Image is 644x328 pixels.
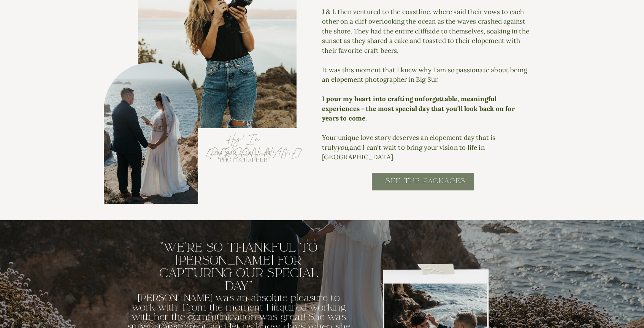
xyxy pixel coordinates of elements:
h3: "we're so thankful to [PERSON_NAME] for capturing our special day" [154,241,324,284]
h3: big sur elopement photographer [191,150,297,166]
i: you, [337,143,350,152]
b: I pour my heart into crafting unforgettable, meaningful experiences - the most special day that y... [322,95,515,122]
a: SEE THE PACKAGES [349,176,502,193]
p: Hey! I'm [PERSON_NAME] [207,133,280,147]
